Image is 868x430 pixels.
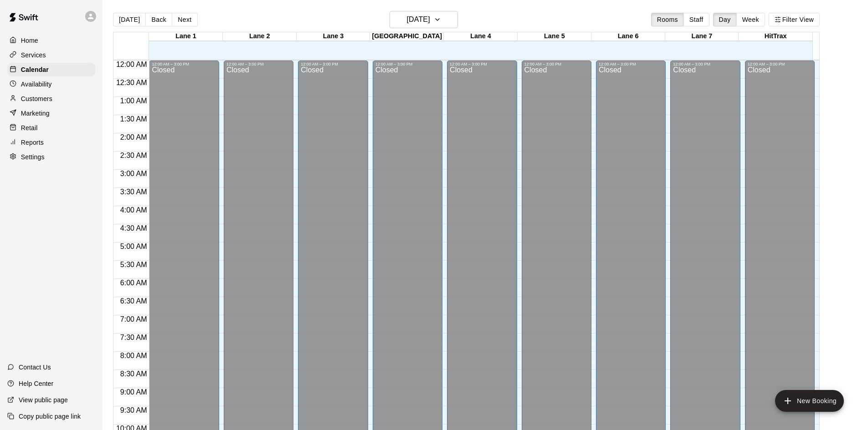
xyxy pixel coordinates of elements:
span: 8:00 AM [118,352,149,359]
a: Marketing [7,106,95,120]
a: Reports [7,136,95,149]
div: 12:00 AM – 3:00 PM [599,62,663,66]
div: 12:00 AM – 3:00 PM [375,62,440,66]
p: Help Center [19,379,53,388]
span: 3:30 AM [118,188,149,196]
div: 12:00 AM – 3:00 PM [450,62,514,66]
a: Customers [7,92,95,106]
span: 6:00 AM [118,279,149,287]
button: Next [172,13,197,26]
span: 9:00 AM [118,388,149,396]
span: 12:30 AM [114,79,149,86]
button: [DATE] [113,13,146,26]
span: 12:00 AM [114,61,149,68]
span: 3:00 AM [118,170,149,177]
button: Filter View [769,13,820,26]
div: HitTrax [739,32,812,41]
button: Staff [683,13,709,26]
p: Calendar [21,65,49,74]
a: Availability [7,77,95,91]
p: Copy public page link [19,412,81,421]
div: Lane 7 [665,32,739,41]
div: Lane 2 [223,32,297,41]
span: 4:00 AM [118,206,149,214]
span: 9:30 AM [118,406,149,414]
p: Settings [21,152,45,162]
p: Availability [21,80,52,89]
p: Services [21,51,46,60]
p: Home [21,36,38,45]
span: 8:30 AM [118,370,149,378]
span: 6:30 AM [118,297,149,305]
p: Customers [21,94,52,103]
span: 4:30 AM [118,224,149,232]
h6: [DATE] [407,13,430,26]
a: Settings [7,150,95,164]
a: Retail [7,121,95,135]
div: 12:00 AM – 3:00 PM [673,62,737,66]
p: Contact Us [19,363,51,372]
div: Lane 4 [444,32,518,41]
a: Services [7,48,95,62]
div: [GEOGRAPHIC_DATA] [370,32,444,41]
div: 12:00 AM – 3:00 PM [226,62,291,66]
button: Day [713,13,737,26]
p: View public page [19,395,68,405]
span: 2:30 AM [118,152,149,159]
div: Lane 1 [149,32,223,41]
span: 7:00 AM [118,315,149,323]
span: 5:30 AM [118,261,149,268]
span: 1:30 AM [118,115,149,123]
span: 5:00 AM [118,243,149,250]
div: 12:00 AM – 3:00 PM [152,62,216,66]
div: 12:00 AM – 3:00 PM [748,62,812,66]
button: Back [145,13,172,26]
a: Home [7,34,95,47]
button: add [775,390,844,412]
p: Retail [21,123,38,132]
button: Week [736,13,765,26]
p: Reports [21,138,44,147]
span: 2:00 AM [118,133,149,141]
p: Marketing [21,109,50,118]
button: [DATE] [390,11,458,28]
div: 12:00 AM – 3:00 PM [301,62,365,66]
span: 1:00 AM [118,97,149,105]
div: Lane 3 [297,32,370,41]
div: Lane 6 [591,32,665,41]
button: Rooms [651,13,684,26]
div: Lane 5 [518,32,591,41]
span: 7:30 AM [118,334,149,341]
a: Calendar [7,63,95,76]
div: 12:00 AM – 3:00 PM [524,62,589,66]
